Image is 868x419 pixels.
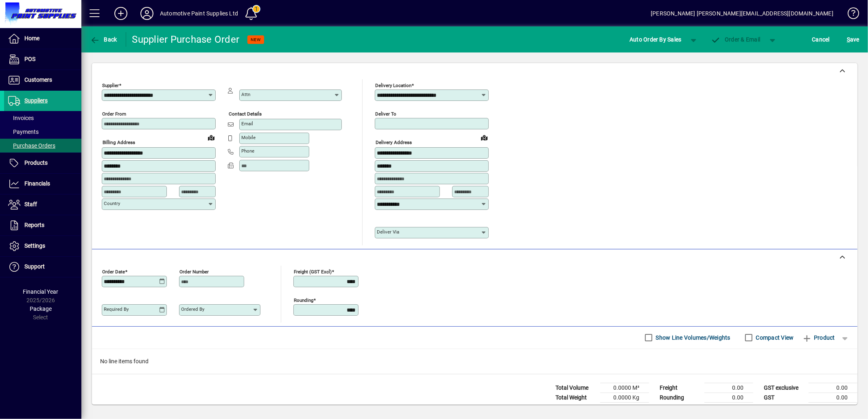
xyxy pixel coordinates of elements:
a: POS [4,49,81,70]
mat-label: Delivery Location [375,83,411,88]
span: Package [30,306,52,312]
span: Staff [24,201,37,207]
span: Cancel [812,33,830,46]
a: Settings [4,236,81,256]
td: 0.00 [809,383,857,393]
td: 0.0000 Kg [600,393,649,402]
span: Home [24,35,39,41]
mat-label: Attn [241,92,250,97]
a: Payments [4,125,81,139]
mat-label: Ordered by [181,306,204,312]
mat-label: Country [104,201,120,206]
a: Customers [4,70,81,90]
span: Financials [24,180,50,187]
a: Financials [4,174,81,194]
span: POS [24,56,35,62]
mat-label: Phone [241,148,254,154]
td: GST exclusive [760,383,809,393]
span: Back [90,36,117,43]
mat-label: Email [241,121,253,127]
td: Total Weight [551,393,600,402]
a: View on map [205,131,218,144]
td: 0.00 [704,393,753,402]
a: Knowledge Base [842,2,858,28]
span: Order & Email [711,36,761,43]
button: Profile [134,6,160,21]
a: Purchase Orders [4,139,81,153]
span: Suppliers [24,97,48,104]
span: Customers [24,76,52,83]
label: Show Line Volumes/Weights [654,334,730,342]
a: View on map [478,131,491,144]
button: Back [88,32,119,47]
mat-label: Order from [102,111,126,117]
a: Support [4,257,81,277]
a: Products [4,153,81,173]
div: No line items found [92,349,857,374]
button: Cancel [810,32,832,47]
td: 0.00 [704,383,753,393]
button: Auto Order By Sales [625,32,686,47]
span: S [847,36,850,43]
app-page-header-button: Back [81,32,126,47]
td: Freight [656,383,704,393]
mat-label: Supplier [102,83,119,88]
span: Invoices [8,115,34,121]
mat-label: Order number [179,268,209,274]
span: ave [847,33,859,46]
mat-label: Deliver To [375,111,396,117]
td: GST [760,393,809,402]
button: Product [798,330,839,345]
td: Total Volume [551,383,600,393]
span: Payments [8,129,39,135]
mat-label: Freight (GST excl) [294,268,332,274]
span: Financial Year [23,288,59,295]
td: 0.00 [809,393,857,402]
span: NEW [251,37,261,42]
mat-label: Rounding [294,297,313,303]
td: GST inclusive [760,402,809,412]
mat-label: Mobile [241,135,256,140]
mat-label: Order date [102,268,125,274]
span: Products [24,159,48,166]
td: 0.0000 M³ [600,383,649,393]
div: Automotive Paint Supplies Ltd [160,7,238,20]
span: Settings [24,242,45,249]
mat-label: Required by [104,306,129,312]
div: Supplier Purchase Order [132,33,240,46]
a: Reports [4,215,81,236]
label: Compact View [754,334,794,342]
td: 0.00 [809,402,857,412]
span: Support [24,263,45,270]
a: Staff [4,194,81,215]
a: Invoices [4,111,81,125]
span: Reports [24,222,44,228]
button: Order & Email [707,32,765,47]
div: [PERSON_NAME] [PERSON_NAME][EMAIL_ADDRESS][DOMAIN_NAME] [651,7,833,20]
span: Product [802,331,835,344]
td: Rounding [656,393,704,402]
span: Purchase Orders [8,142,55,149]
mat-label: Deliver via [377,229,399,235]
button: Save [845,32,861,47]
span: Auto Order By Sales [630,33,682,46]
a: Home [4,28,81,49]
button: Add [108,6,134,21]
